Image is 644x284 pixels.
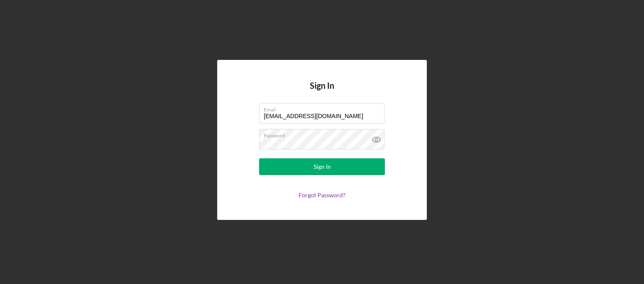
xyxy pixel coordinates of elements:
[264,129,384,139] label: Password
[259,158,385,175] button: Sign In
[299,191,345,199] a: Forgot Password?
[314,158,331,175] div: Sign In
[310,81,334,103] h4: Sign In
[264,103,384,113] label: Email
